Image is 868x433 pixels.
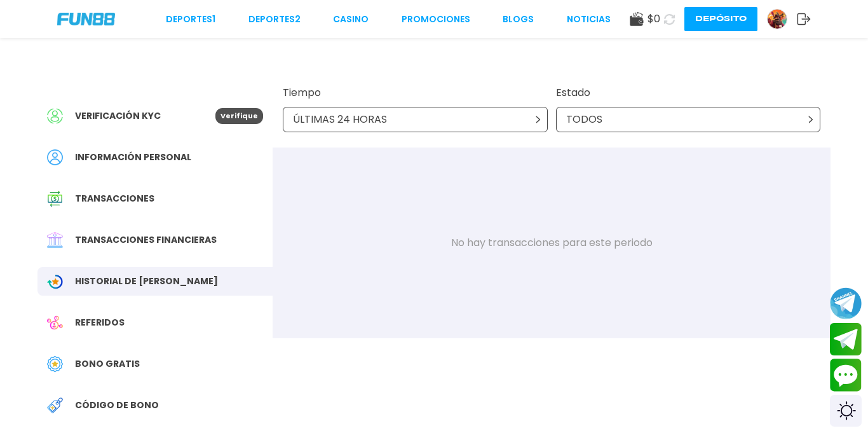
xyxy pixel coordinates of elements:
[37,308,273,337] a: ReferralReferidos
[567,13,611,26] a: NOTICIAS
[166,13,215,26] a: Deportes1
[75,233,217,247] span: Transacciones financieras
[75,192,154,205] span: Transacciones
[402,13,470,26] a: Promociones
[57,13,115,25] img: Company Logo
[503,13,534,26] a: BLOGS
[75,151,191,164] span: Información personal
[47,273,63,289] img: Wagering Transaction
[47,356,63,372] img: Free Bonus
[75,109,161,123] span: Verificación KYC
[37,350,273,378] a: Free BonusBono Gratis
[47,232,63,248] img: Financial Transaction
[47,149,63,165] img: Personal
[830,395,862,427] div: Switch theme
[47,315,63,331] img: Referral
[75,275,218,288] span: Historial de [PERSON_NAME]
[215,108,263,124] p: Verifique
[37,184,273,213] a: Transaction HistoryTransacciones
[248,13,301,26] a: Deportes2
[75,399,159,412] span: Código de bono
[47,397,63,413] img: Redeem Bonus
[293,112,387,127] p: ÚLTIMAS 24 HORAS
[684,7,757,31] button: Depósito
[283,85,548,100] p: Tiempo
[767,9,797,29] a: Avatar
[830,323,862,356] button: Join telegram
[47,191,63,207] img: Transaction History
[333,13,369,26] a: CASINO
[768,10,787,29] img: Avatar
[37,143,273,172] a: PersonalInformación personal
[37,226,273,254] a: Financial TransactionTransacciones financieras
[451,235,653,251] p: No hay transacciones para este periodo
[556,85,821,100] p: Estado
[830,359,862,392] button: Contact customer service
[566,112,602,127] p: TODOS
[830,287,862,320] button: Join telegram channel
[75,357,140,371] span: Bono Gratis
[75,316,125,329] span: Referidos
[37,391,273,420] a: Redeem BonusCódigo de bono
[648,11,660,27] span: $ 0
[37,102,273,130] a: Verificación KYCVerifique
[37,267,273,296] a: Wagering TransactionHistorial de [PERSON_NAME]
